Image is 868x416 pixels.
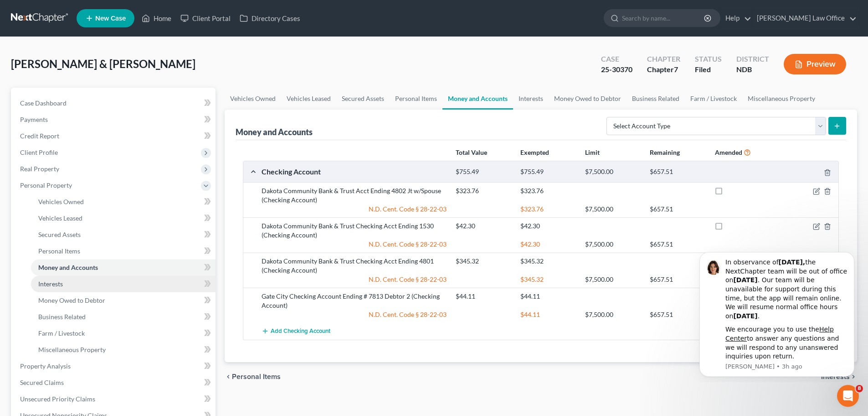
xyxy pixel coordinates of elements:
[38,313,86,321] span: Business Related
[520,148,549,156] strong: Exempted
[31,292,216,309] a: Money Owed to Debtor
[13,391,216,407] a: Unsecured Priority Claims
[232,373,281,380] span: Personal Items
[645,240,710,249] div: $657.51
[20,132,59,140] span: Credit Report
[271,328,330,335] span: Add Checking Account
[225,373,232,380] i: chevron_left
[38,247,80,255] span: Personal Items
[516,240,580,249] div: $42.30
[20,379,64,386] span: Secured Claims
[31,309,216,325] a: Business Related
[601,64,632,75] div: 25-30370
[856,385,863,392] span: 8
[236,126,313,137] div: Money and Accounts
[257,240,451,249] div: N.D. Cent. Code § 28-22-03
[695,64,722,75] div: Filed
[95,15,126,22] span: New Case
[20,181,72,189] span: Personal Property
[13,358,216,374] a: Property Analysis
[235,10,305,26] a: Directory Cases
[674,65,678,74] span: 7
[516,221,580,231] div: $42.30
[645,168,710,176] div: $657.51
[257,275,451,284] div: N.D. Cent. Code § 28-22-03
[451,257,516,266] div: $345.32
[13,95,216,111] a: Case Dashboard
[38,198,84,205] span: Vehicles Owned
[13,128,216,144] a: Credit Report
[38,346,106,353] span: Miscellaneous Property
[736,54,769,64] div: District
[257,186,451,205] div: Dakota Community Bank & Trust Acct Ending 4802 Jt w/Spouse (Checking Account)
[390,88,442,110] a: Personal Items
[715,148,742,156] strong: Amended
[257,221,451,240] div: Dakota Community Bank & Trust Checking Acct Ending 1530 (Checking Account)
[336,88,390,110] a: Secured Assets
[601,54,632,64] div: Case
[456,148,487,156] strong: Total Value
[137,10,176,26] a: Home
[31,226,216,243] a: Secured Assets
[176,10,235,26] a: Client Portal
[837,385,859,407] iframe: Intercom live chat
[20,116,48,123] span: Payments
[225,373,281,380] button: chevron_left Personal Items
[20,362,71,370] span: Property Analysis
[516,275,580,284] div: $345.32
[516,205,580,214] div: $323.76
[257,257,451,275] div: Dakota Community Bank & Trust Checking Acct Ending 4801 (Checking Account)
[31,276,216,292] a: Interests
[13,111,216,128] a: Payments
[20,165,59,173] span: Real Property
[11,57,195,70] span: [PERSON_NAME] & [PERSON_NAME]
[647,54,680,64] div: Chapter
[451,168,516,176] div: $755.49
[31,210,216,226] a: Vehicles Leased
[784,54,846,74] button: Preview
[262,323,330,340] button: Add Checking Account
[38,263,98,271] span: Money and Accounts
[38,231,81,238] span: Secured Assets
[752,10,857,26] a: [PERSON_NAME] Law Office
[38,214,82,222] span: Vehicles Leased
[38,280,63,288] span: Interests
[516,292,580,301] div: $44.11
[31,259,216,276] a: Money and Accounts
[451,186,516,195] div: $323.76
[695,54,722,64] div: Status
[20,99,67,107] span: Case Dashboard
[645,205,710,214] div: $657.51
[721,10,751,26] a: Help
[442,88,513,110] a: Money and Accounts
[580,240,645,249] div: $7,500.00
[38,296,105,304] span: Money Owed to Debtor
[257,167,451,176] div: Checking Account
[645,310,710,319] div: $657.51
[686,244,868,382] iframe: Intercom notifications message
[281,88,336,110] a: Vehicles Leased
[516,186,580,195] div: $323.76
[627,88,685,110] a: Business Related
[451,221,516,231] div: $42.30
[31,342,216,358] a: Miscellaneous Property
[516,168,580,176] div: $755.49
[31,325,216,342] a: Farm / Livestock
[580,168,645,176] div: $7,500.00
[650,148,680,156] strong: Remaining
[685,88,742,110] a: Farm / Livestock
[622,10,705,26] input: Search by name...
[257,205,451,214] div: N.D. Cent. Code § 28-22-03
[580,205,645,214] div: $7,500.00
[580,275,645,284] div: $7,500.00
[257,310,451,319] div: N.D. Cent. Code § 28-22-03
